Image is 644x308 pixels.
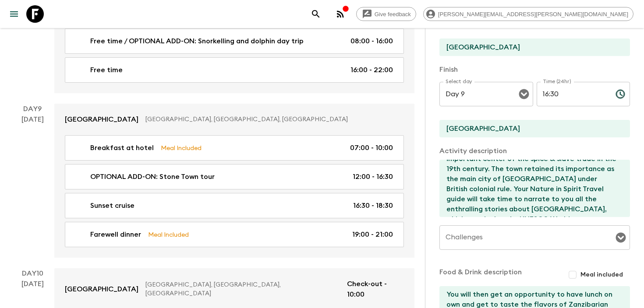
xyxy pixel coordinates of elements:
span: Give feedback [370,11,416,17]
p: [GEOGRAPHIC_DATA], [GEOGRAPHIC_DATA], [GEOGRAPHIC_DATA] [145,115,397,124]
a: Free time16:00 - 22:00 [65,57,404,83]
input: Start Location [439,38,623,56]
p: 16:00 - 22:00 [350,65,393,75]
input: hh:mm [537,82,609,106]
p: Breakfast at hotel [90,143,154,153]
label: Time (24hr) [543,78,571,85]
p: 07:00 - 10:00 [350,143,393,153]
p: Day 10 [11,268,54,279]
p: Activity description [439,146,630,156]
p: Meal Included [148,230,189,239]
p: Free time / OPTIONAL ADD-ON: Snorkelling and dolphin day trip [90,36,304,46]
p: Food & Drink description [439,267,522,283]
a: Farewell dinnerMeal Included19:00 - 21:00 [65,222,404,247]
a: Sunset cruise16:30 - 18:30 [65,193,404,218]
p: Sunset cruise [90,200,134,211]
a: OPTIONAL ADD-ON: Stone Town tour12:00 - 16:30 [65,164,404,189]
button: Choose time, selected time is 4:30 PM [612,85,629,103]
p: Check-out - 10:00 [347,279,404,300]
div: [DATE] [21,114,44,258]
p: OPTIONAL ADD-ON: Stone Town tour [90,171,215,182]
p: 16:30 - 18:30 [353,200,393,211]
span: Meal included [580,270,623,279]
p: Day 9 [11,104,54,114]
p: 08:00 - 16:00 [350,36,393,46]
input: End Location (leave blank if same as Start) [439,120,623,137]
p: Farewell dinner [90,229,141,240]
p: 12:00 - 16:30 [353,171,393,182]
textarea: [GEOGRAPHIC_DATA] is the former capital of [GEOGRAPHIC_DATA] which flourished as an important cen... [439,160,623,217]
span: [PERSON_NAME][EMAIL_ADDRESS][PERSON_NAME][DOMAIN_NAME] [433,11,633,17]
button: menu [5,5,23,23]
button: Open [615,231,627,244]
p: Meal Included [161,143,202,153]
button: Open [518,88,530,100]
a: Breakfast at hotelMeal Included07:00 - 10:00 [65,135,404,161]
p: [GEOGRAPHIC_DATA], [GEOGRAPHIC_DATA], [GEOGRAPHIC_DATA] [145,280,340,298]
p: [GEOGRAPHIC_DATA] [65,114,138,125]
p: Finish [439,64,630,75]
a: [GEOGRAPHIC_DATA][GEOGRAPHIC_DATA], [GEOGRAPHIC_DATA], [GEOGRAPHIC_DATA] [54,104,414,135]
div: [PERSON_NAME][EMAIL_ADDRESS][PERSON_NAME][DOMAIN_NAME] [423,7,633,21]
p: [GEOGRAPHIC_DATA] [65,284,138,294]
a: Give feedback [356,7,416,21]
p: Free time [90,65,123,75]
button: search adventures [307,5,325,23]
p: 19:00 - 21:00 [352,229,393,240]
label: Select day [446,78,472,85]
a: Free time / OPTIONAL ADD-ON: Snorkelling and dolphin day trip08:00 - 16:00 [65,28,404,54]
